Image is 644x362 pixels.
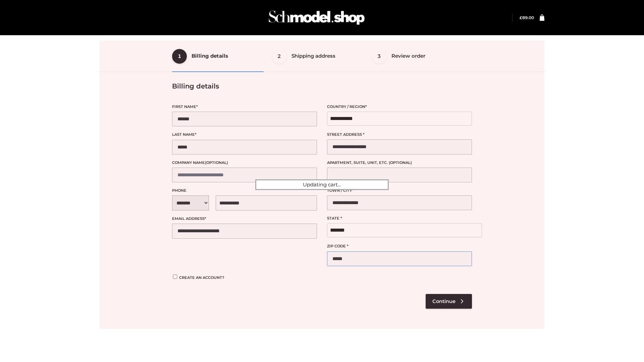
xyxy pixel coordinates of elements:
img: Schmodel Admin 964 [266,4,367,31]
bdi: 89.00 [520,15,534,20]
span: £ [520,15,522,20]
div: Updating cart... [255,179,389,190]
a: £89.00 [520,15,534,20]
